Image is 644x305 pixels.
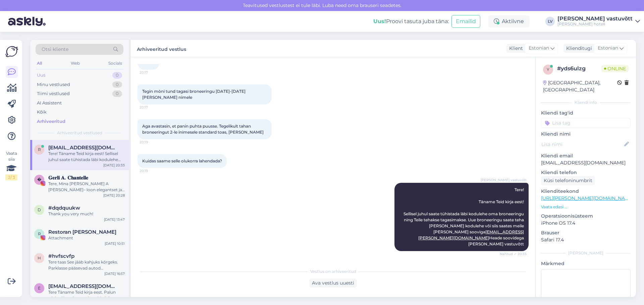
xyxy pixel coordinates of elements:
span: #dqdquukw [48,205,80,211]
div: [PERSON_NAME] [541,250,631,256]
span: 20:19 [140,140,165,145]
p: Vaata edasi ... [541,204,631,210]
div: Klienditugi [563,45,592,52]
div: Kliendi info [541,99,631,105]
div: Socials [107,59,123,68]
a: [URL][PERSON_NAME][DOMAIN_NAME] [541,195,634,201]
span: Aga avastasin, et panin puhta puusse. Tegelikult tahan broneeringut 2-le inimesele standard toas,... [142,124,264,135]
span: [PERSON_NAME] vastuvõtt [481,177,527,182]
span: R [38,231,41,236]
div: Web [69,59,81,68]
p: Klienditeekond [541,188,631,195]
div: Tere Täname Teid kirja eest. Palun võtke ühendust meie müügi- ja turundusjuhi Angelaga tema meili... [48,289,125,301]
p: Brauser [541,229,631,236]
p: [EMAIL_ADDRESS][DOMAIN_NAME] [541,159,631,166]
div: Minu vestlused [37,81,70,88]
div: Tere taas See jääb kahjuks kõrgeks. Parklasse pääsevad autod maksimaalse laiusega 2,4 m ning kõrg... [48,259,125,271]
span: 20:19 [140,168,165,173]
div: Vaata siia [5,150,17,180]
span: Nähtud ✓ 20:33 [500,251,527,256]
div: Attachment [48,235,125,241]
img: Askly Logo [5,45,18,58]
div: Tiimi vestlused [37,90,70,97]
div: Klient [506,45,523,52]
p: Kliendi nimi [541,131,631,138]
span: 𝐆𝐞𝐫𝐥𝐢 𝐀. 𝐂𝐡𝐚𝐧𝐭𝐞𝐥𝐥𝐞 [48,175,88,181]
div: [DATE] 16:57 [104,271,125,276]
p: Kliendi email [541,152,631,159]
span: Estonian [529,45,549,52]
div: Tere! Täname Teid kirja eest! Sellisel juhul saate tühistada läbi kodulehe oma broneeringu ning T... [48,151,125,163]
p: Märkmed [541,260,631,267]
span: ruvekask@gmail.com [48,145,118,151]
div: Ava vestlus uuesti [309,279,357,288]
div: [DATE] 20:28 [103,193,125,198]
span: #hvfscvfp [48,253,74,259]
div: Arhiveeritud [37,118,65,125]
b: Uus! [373,18,386,24]
div: Küsi telefoninumbrit [541,176,595,185]
span: h [38,255,41,260]
div: Thank you very much! [48,211,125,217]
div: [PERSON_NAME] hotell [557,21,633,27]
div: [PERSON_NAME] vastuvõtt [557,16,633,21]
span: r [38,147,41,152]
div: All [36,59,43,68]
p: Safari 17.4 [541,236,631,243]
span: Estonian [598,45,618,52]
span: y [547,67,549,72]
span: Arhiveeritud vestlused [57,130,102,136]
span: Vestlus on arhiveeritud [310,269,356,275]
div: 0 [112,72,122,79]
div: Proovi tasuta juba täna: [373,17,449,25]
div: [DATE] 13:47 [104,217,125,222]
div: 0 [112,90,122,97]
span: 20:17 [140,105,165,110]
span: 20:17 [140,70,165,75]
p: Operatsioonisüsteem [541,213,631,220]
div: Tere, Mina [PERSON_NAME] A [PERSON_NAME]– loon elegantset ja luksuslikku elustiili- ning reisisis... [48,181,125,193]
span: Restoran Hõlm [48,229,116,235]
div: 2 / 3 [5,174,17,180]
p: iPhone OS 17.4 [541,220,631,227]
input: Lisa tag [541,118,631,128]
div: [DATE] 20:33 [103,163,125,168]
div: [GEOGRAPHIC_DATA], [GEOGRAPHIC_DATA] [543,79,617,93]
span: Online [601,65,629,72]
button: Emailid [451,15,480,28]
span: Kuidas saame selle olukorra lahendada? [142,158,222,163]
a: [PERSON_NAME] vastuvõtt[PERSON_NAME] hotell [557,16,640,27]
span: emmalysiim7@gmail.com [48,283,118,289]
span: � [37,177,41,182]
input: Lisa nimi [541,141,623,148]
div: [DATE] 10:51 [105,241,125,246]
div: LV [545,17,555,26]
p: Kliendi tag'id [541,109,631,117]
div: Uus [37,72,45,79]
p: Kliendi telefon [541,169,631,176]
div: # yds6ulzg [557,65,601,73]
div: Aktiivne [488,15,529,27]
div: AI Assistent [37,100,62,106]
span: Tegin mòni tund tagasi broneeringu [DATE]-[DATE] [PERSON_NAME] nimele [142,89,247,100]
span: d [38,207,41,212]
label: Arhiveeritud vestlus [137,44,186,53]
span: Otsi kliente [42,46,68,53]
div: 0 [112,81,122,88]
span: e [38,286,41,291]
div: Kõik [37,109,47,116]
